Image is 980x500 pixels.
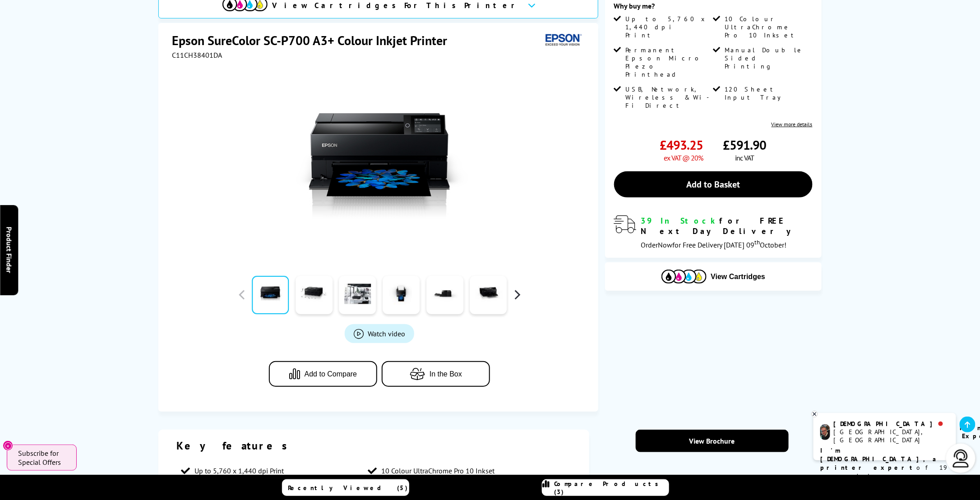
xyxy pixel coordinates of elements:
div: for FREE Next Day Delivery [641,216,813,236]
img: Cartridges [661,270,707,284]
a: Compare Products (3) [542,479,669,496]
b: I'm [DEMOGRAPHIC_DATA], a printer expert [820,446,939,472]
span: 39 In Stock [641,216,720,226]
button: Close [3,440,13,451]
span: Add to Compare [305,370,357,378]
span: 10 Colour UltraChrome Pro 10 Inkset [725,15,811,39]
span: Permanent Epson Micro Piezo Printhead [626,46,712,78]
sup: th [755,239,760,247]
span: Watch video [368,329,405,338]
a: View Brochure [636,430,789,452]
span: Compare Products (3) [554,480,669,496]
a: Product_All_Videos [345,324,414,343]
span: £591.90 [723,137,767,153]
span: Manual Double Sided Printing [725,46,811,70]
span: Subscribe for Special Offers [18,449,68,467]
span: Up to 5,760 x 1,440 dpi Print [626,15,712,39]
span: Recently Viewed (5) [288,484,408,492]
div: modal_delivery [614,216,813,249]
a: Recently Viewed (5) [282,479,409,496]
div: Key features [176,439,571,453]
a: View more details [772,121,813,128]
span: Up to 5,760 x 1,440 dpi Print [194,466,284,475]
div: [DEMOGRAPHIC_DATA] [834,420,949,428]
span: Now [658,240,673,249]
img: Epson [542,32,583,49]
button: In the Box [382,361,490,387]
span: ex VAT @ 20% [664,153,703,162]
span: USB, Network, Wireless & Wi-Fi Direct [626,85,712,110]
img: Epson SureColor SC-P700 [291,78,468,254]
a: Add to Basket [614,171,813,197]
span: inc VAT [735,153,754,162]
h1: Epson SureColor SC-P700 A3+ Colour Inkjet Printer [172,32,456,49]
button: View Cartridges [612,269,815,284]
button: Add to Compare [269,361,377,387]
div: [GEOGRAPHIC_DATA], [GEOGRAPHIC_DATA] [834,428,949,444]
img: chris-livechat.png [820,424,830,440]
span: Order for Free Delivery [DATE] 09 October! [641,240,787,249]
span: £493.25 [660,137,703,153]
span: View Cartridges For This Printer [272,0,520,10]
span: In the Box [430,370,462,378]
span: 10 Colour UltraChrome Pro 10 Inkset [381,466,495,475]
span: Product Finder [5,227,14,273]
div: Why buy me? [614,1,813,15]
p: of 19 years! Leave me a message and I'll respond ASAP [820,446,949,498]
img: user-headset-light.svg [952,450,970,468]
span: 120 Sheet Input Tray [725,85,811,101]
span: C11CH38401DA [172,50,222,60]
span: View Cartridges [711,273,766,281]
